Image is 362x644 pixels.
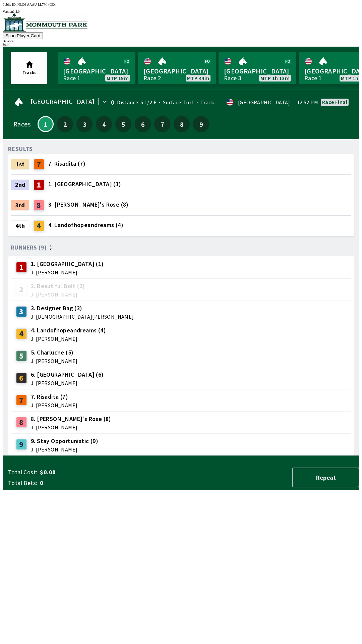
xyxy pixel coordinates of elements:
div: Race 1 [304,75,322,81]
span: 5. Charluche (5) [31,348,77,357]
div: Balance [3,39,359,43]
span: 8 [175,122,188,126]
span: Total Cost: [8,468,37,476]
span: 7. Risadita (7) [31,392,77,401]
div: 4 [34,220,44,231]
div: 6 [16,373,27,383]
span: 2. Beautiful Bolt (2) [31,282,85,290]
button: 1 [38,116,54,132]
span: 3. Designer Bag (3) [31,304,134,313]
span: 0 [40,479,145,487]
button: 6 [135,116,151,132]
button: Tracks [11,52,47,84]
div: Race 2 [143,75,161,81]
button: Repeat [292,468,359,487]
span: J: [PERSON_NAME] [31,447,98,452]
span: 1. [GEOGRAPHIC_DATA] (1) [48,180,121,189]
a: [GEOGRAPHIC_DATA]Race 1MTP 15m [58,52,135,84]
button: 8 [174,116,190,132]
span: 6 [136,122,149,126]
span: [GEOGRAPHIC_DATA] [143,67,210,75]
span: J: [PERSON_NAME] [31,402,77,408]
span: 4. Landofhopeandreams (4) [48,221,123,229]
span: 7 [156,122,169,126]
img: venue logo [3,13,87,32]
div: 2nd [11,179,29,190]
span: 2 [59,122,71,126]
span: [GEOGRAPHIC_DATA] [31,99,95,104]
div: 7 [16,395,27,406]
span: 4. Landofhopeandreams (4) [31,326,106,335]
div: 1st [11,159,29,170]
span: 1 [40,122,51,126]
div: RESULTS [8,146,33,152]
span: Tracks [22,69,37,75]
div: Public ID: [3,3,359,6]
button: 3 [76,116,93,132]
span: 6. [GEOGRAPHIC_DATA] (6) [31,370,104,379]
button: 2 [57,116,73,132]
div: 8 [16,417,27,428]
span: $0.00 [40,468,145,476]
button: 5 [115,116,131,132]
span: 8. [PERSON_NAME]'s Rose (8) [48,200,129,209]
div: 7 [34,159,44,170]
div: 9 [16,439,27,450]
span: 9 [195,122,207,126]
span: [GEOGRAPHIC_DATA] [63,67,130,75]
div: Race final [322,99,347,105]
span: 1. [GEOGRAPHIC_DATA] (1) [31,260,104,268]
span: 8. [PERSON_NAME]'s Rose (8) [31,415,111,423]
span: 9. Stay Opportunistic (9) [31,437,98,445]
span: 5 [117,122,130,126]
span: 4 [98,122,110,126]
span: Surface: Turf [156,99,194,106]
button: Scan Player Card [3,32,43,39]
span: Track Condition: Firm [194,99,253,106]
button: 7 [154,116,170,132]
div: Races [13,121,31,127]
div: Race 3 [224,75,241,81]
div: 0 [111,100,114,105]
span: J: [DEMOGRAPHIC_DATA][PERSON_NAME] [31,314,134,319]
span: J: [PERSON_NAME] [31,270,104,275]
div: 2 [16,284,27,295]
a: [GEOGRAPHIC_DATA]Race 3MTP 1h 13m [219,52,296,84]
span: MTP 1h 13m [260,75,290,81]
div: 5 [16,351,27,361]
span: 3 [78,122,91,126]
div: 4 [16,328,27,339]
span: Distance: 5 1/2 F [117,99,156,106]
div: [GEOGRAPHIC_DATA] [238,100,290,105]
span: Repeat [298,474,353,481]
div: 8 [34,200,44,211]
div: Version 1.4.0 [3,10,359,13]
span: Runners (9) [11,245,47,250]
span: MTP 44m [187,75,209,81]
span: MTP 15m [107,75,129,81]
span: 12:52 PM [297,100,318,105]
div: 1 [34,179,44,190]
span: J: [PERSON_NAME] [31,358,77,364]
a: [GEOGRAPHIC_DATA]Race 2MTP 44m [138,52,216,84]
span: J: [PERSON_NAME] [31,336,106,341]
div: Runners (9) [11,244,351,251]
div: Race 1 [63,75,80,81]
div: 3 [16,306,27,317]
div: 4th [11,220,29,231]
button: 9 [193,116,209,132]
span: [GEOGRAPHIC_DATA] [224,67,291,75]
span: J: [PERSON_NAME] [31,380,104,386]
div: 1 [16,262,27,273]
span: Total Bets: [8,479,37,487]
button: 4 [96,116,112,132]
span: J: [PERSON_NAME] [31,292,85,297]
span: NLG6-AAAU-LL7M-4GJX [17,3,56,6]
span: J: [PERSON_NAME] [31,425,111,430]
div: $ 0.00 [3,43,359,47]
div: 3rd [11,200,29,211]
span: 7. Risadita (7) [48,159,85,168]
